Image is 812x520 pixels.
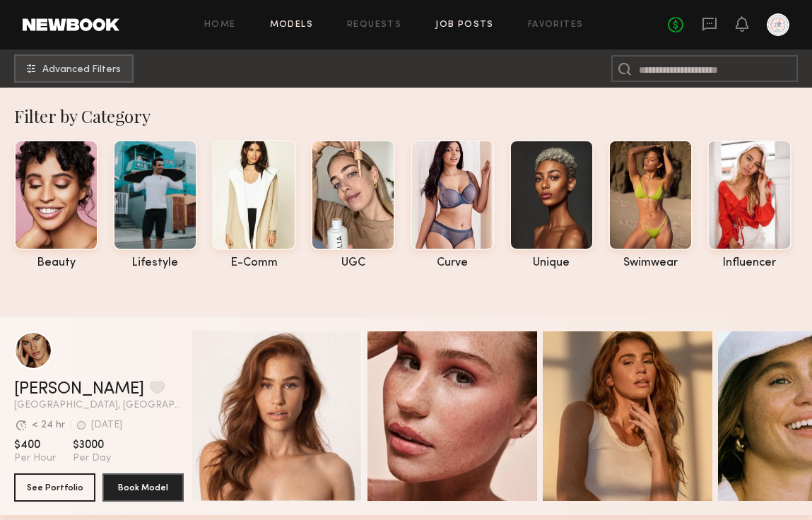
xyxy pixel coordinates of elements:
span: [GEOGRAPHIC_DATA], [GEOGRAPHIC_DATA] [14,401,184,410]
button: Book Model [102,473,184,502]
div: beauty [14,257,98,269]
span: Advanced Filters [42,65,121,75]
a: Favorites [528,20,584,30]
a: Requests [347,20,401,30]
div: Filter by Category [14,105,812,127]
span: Per Day [73,452,111,465]
button: See Portfolio [14,473,95,502]
div: influencer [707,257,792,269]
span: $400 [14,438,56,452]
a: [PERSON_NAME] [14,381,144,398]
div: unique [510,257,594,269]
span: $3000 [73,438,111,452]
span: Per Hour [14,452,56,465]
div: [DATE] [91,420,122,430]
a: Models [270,20,313,30]
div: swimwear [608,257,693,269]
div: lifestyle [113,257,197,269]
a: Home [204,20,236,30]
button: Advanced Filters [14,54,134,83]
div: curve [411,257,495,269]
a: Job Posts [435,20,494,30]
div: < 24 hr [32,420,65,430]
div: e-comm [212,257,296,269]
div: UGC [311,257,395,269]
